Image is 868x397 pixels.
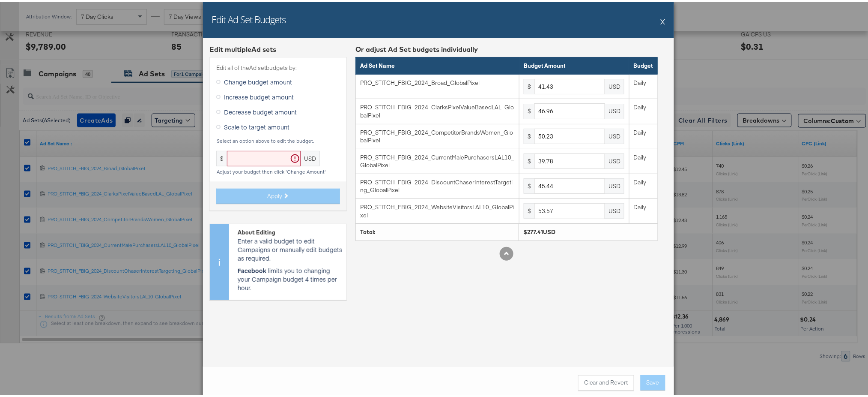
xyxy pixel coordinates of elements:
[238,264,342,290] p: limits you to changing your Campaign budget 4 times per hour.
[524,201,534,217] div: $
[216,167,340,173] div: Adjust your budget then click 'Change Amount'
[524,77,534,92] div: $
[360,77,514,85] div: PRO_STITCH_FBIG_2024_Broad_GlobalPixel
[224,90,294,99] span: Increase budget amount
[629,122,657,147] td: Daily
[605,176,624,192] div: USD
[216,149,227,164] div: $
[605,201,624,217] div: USD
[360,226,514,234] div: Total:
[629,196,657,221] td: Daily
[216,136,340,142] div: Select an option above to edit the budget.
[356,55,519,72] th: Ad Set Name
[578,373,634,388] button: Clear and Revert
[238,226,342,235] div: About Editing
[216,62,340,70] label: Edit all of the Ad set budgets by:
[360,151,514,167] div: PRO_STITCH_FBIG_2024_CurrentMalePurchasersLAL10_GlobalPixel
[224,105,297,114] span: Decrease budget amount
[523,226,653,234] div: $277.41USD
[301,149,320,164] div: USD
[224,75,292,84] span: Change budget amount
[360,176,514,192] div: PRO_STITCH_FBIG_2024_DiscountChaserInterestTargeting_GlobalPixel
[524,151,534,167] div: $
[238,235,342,260] p: Enter a valid budget to edit Campaigns or manually edit budgets as required.
[524,176,534,192] div: $
[629,147,657,171] td: Daily
[661,11,665,28] button: X
[605,102,624,117] div: USD
[629,97,657,122] td: Daily
[238,264,266,273] strong: Facebook
[355,42,658,52] div: Or adjust Ad Set budgets individually
[524,102,534,117] div: $
[360,126,514,142] div: PRO_STITCH_FBIG_2024_CompetitorBrandsWomen_GlobalPixel
[629,72,657,97] td: Daily
[224,120,289,129] span: Scale to target amount
[524,126,534,142] div: $
[629,55,657,72] th: Budget
[519,55,629,72] th: Budget Amount
[605,126,624,142] div: USD
[629,171,657,196] td: Daily
[212,11,286,24] h2: Edit Ad Set Budgets
[605,151,624,167] div: USD
[360,101,514,117] div: PRO_STITCH_FBIG_2024_ClarksPixelValueBasedLAL_GlobalPixel
[605,77,624,92] div: USD
[209,42,347,52] div: Edit multiple Ad set s
[360,201,514,217] div: PRO_STITCH_FBIG_2024_WebsiteVisitorsLAL10_GlobalPixel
